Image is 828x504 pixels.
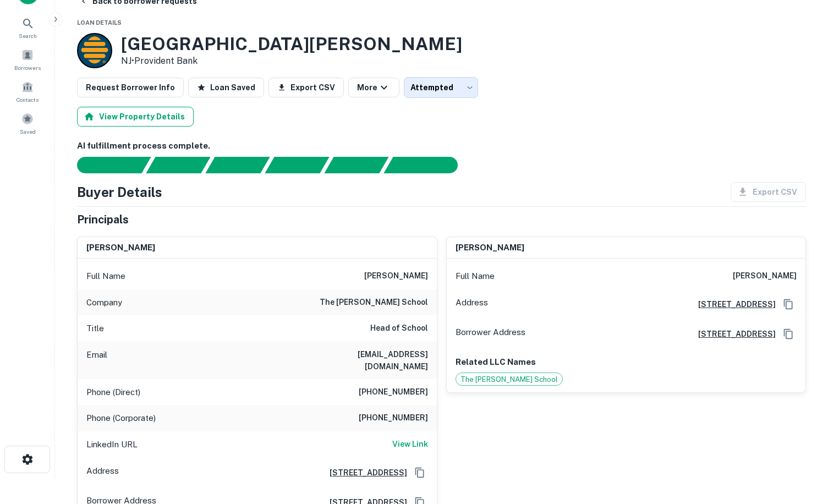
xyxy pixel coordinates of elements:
[146,157,210,173] div: Your request is received and processing...
[268,78,344,97] button: Export CSV
[3,45,52,74] a: Borrowers
[773,416,828,469] iframe: Chat Widget
[64,157,146,173] div: Sending borrower request to AI...
[404,77,478,98] div: Attempted
[77,211,129,228] h5: Principals
[121,34,462,54] h3: [GEOGRAPHIC_DATA][PERSON_NAME]
[86,386,140,399] p: Phone (Direct)
[77,19,122,26] span: Loan Details
[20,127,36,136] span: Saved
[456,296,488,313] p: Address
[205,157,270,173] div: Documents found, AI parsing details...
[77,107,194,127] button: View Property Details
[320,296,428,309] h6: the [PERSON_NAME] school
[134,56,198,66] a: Provident Bank
[86,270,125,283] p: Full Name
[321,467,407,479] a: [STREET_ADDRESS]
[780,296,797,313] button: Copy Address
[689,328,776,340] a: [STREET_ADDRESS]
[86,438,138,451] p: LinkedIn URL
[384,157,471,173] div: AI fulfillment process complete.
[86,348,107,372] p: Email
[456,242,524,254] h6: [PERSON_NAME]
[188,78,264,97] button: Loan Saved
[3,76,52,106] a: Contacts
[456,374,562,385] span: The [PERSON_NAME] School
[3,13,52,42] a: Search
[456,270,495,283] p: Full Name
[456,326,525,342] p: Borrower Address
[77,78,184,97] button: Request Borrower Info
[17,95,39,104] span: Contacts
[392,438,428,450] h6: View Link
[77,140,806,152] h6: AI fulfillment process complete.
[370,322,428,335] h6: Head of School
[733,270,797,283] h6: [PERSON_NAME]
[359,412,428,425] h6: [PHONE_NUMBER]
[3,108,52,138] a: Saved
[86,412,156,425] p: Phone (Corporate)
[86,242,155,254] h6: [PERSON_NAME]
[392,438,428,451] a: View Link
[265,157,329,173] div: Principals found, AI now looking for contact information...
[77,182,162,202] h4: Buyer Details
[364,270,428,283] h6: [PERSON_NAME]
[359,386,428,399] h6: [PHONE_NUMBER]
[14,63,41,72] span: Borrowers
[689,298,776,310] a: [STREET_ADDRESS]
[412,464,428,481] button: Copy Address
[348,78,399,97] button: More
[121,54,462,68] p: NJ •
[780,326,797,342] button: Copy Address
[296,348,428,372] h6: [EMAIL_ADDRESS][DOMAIN_NAME]
[456,355,797,369] p: Related LLC Names
[86,296,122,309] p: Company
[86,322,104,335] p: Title
[19,31,37,40] span: Search
[324,157,388,173] div: Principals found, still searching for contact information. This may take time...
[86,464,119,481] p: Address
